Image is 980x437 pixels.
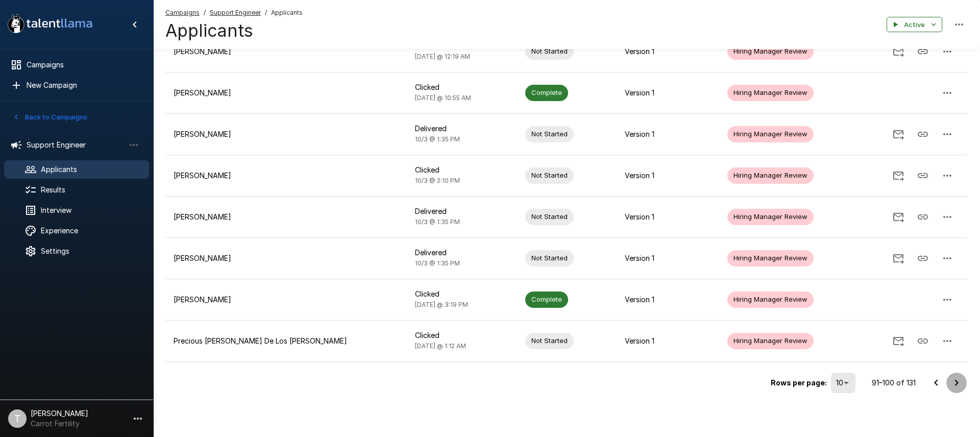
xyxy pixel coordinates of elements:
p: Clicked [415,82,509,92]
span: Hiring Manager Review [727,88,814,98]
span: Send Invitation [886,253,911,262]
p: [PERSON_NAME] [174,212,399,222]
span: Hiring Manager Review [727,336,814,346]
p: Rows per page: [771,378,827,388]
span: 10/3 @ 1:35 PM [415,135,460,143]
span: Hiring Manager Review [727,46,814,56]
span: Send Invitation [886,129,911,138]
span: Not Started [525,171,574,180]
p: Version 1 [625,253,711,263]
span: Hiring Manager Review [727,253,814,263]
button: Go to next page [946,373,967,393]
p: Delivered [415,248,509,258]
p: Clicked [415,289,509,299]
p: Version 1 [625,295,711,305]
span: 10/3 @ 1:35 PM [415,218,460,226]
span: Not Started [525,129,574,139]
span: Complete [525,88,568,98]
span: Not Started [525,253,574,263]
div: 10 [831,373,855,393]
p: [PERSON_NAME] [174,295,399,305]
button: Active [887,17,942,33]
p: Version 1 [625,46,711,57]
p: Clicked [415,165,509,175]
p: [PERSON_NAME] [174,88,399,98]
p: [PERSON_NAME] [174,46,399,57]
span: [DATE] @ 12:19 AM [415,53,470,60]
span: Copy Interview Link [911,171,935,179]
p: Version 1 [625,336,711,346]
span: / [265,8,267,18]
p: Delivered [415,124,509,134]
p: 91–100 of 131 [872,378,916,388]
p: Precious [PERSON_NAME] De Los [PERSON_NAME] [174,336,399,346]
span: Send Invitation [886,171,911,179]
span: Copy Interview Link [911,46,935,55]
p: [PERSON_NAME] [174,171,399,181]
span: Send Invitation [886,336,911,345]
span: Hiring Manager Review [727,295,814,304]
span: / [204,8,206,18]
p: Version 1 [625,129,711,139]
u: Campaigns [165,9,200,16]
p: Version 1 [625,88,711,98]
span: Hiring Manager Review [727,171,814,180]
span: Copy Interview Link [911,212,935,221]
p: Version 1 [625,212,711,222]
span: 10/3 @ 2:10 PM [415,177,460,184]
span: Not Started [525,212,574,222]
span: 10/3 @ 1:35 PM [415,259,460,267]
span: Not Started [525,46,574,56]
span: [DATE] @ 1:12 AM [415,342,466,350]
span: [DATE] @ 3:19 PM [415,301,468,308]
p: Clicked [415,330,509,341]
h4: Applicants [165,20,303,41]
button: Go to previous page [926,373,946,393]
p: Version 1 [625,171,711,181]
span: Copy Interview Link [911,253,935,262]
p: [PERSON_NAME] [174,253,399,263]
p: Delivered [415,206,509,216]
span: Send Invitation [886,212,911,221]
span: Complete [525,295,568,304]
span: Hiring Manager Review [727,129,814,139]
u: Support Engineer [210,9,261,16]
span: Applicants [271,8,303,18]
span: Send Invitation [886,46,911,55]
span: Hiring Manager Review [727,212,814,222]
span: [DATE] @ 10:55 AM [415,94,471,102]
p: [PERSON_NAME] [174,129,399,139]
span: Copy Interview Link [911,336,935,345]
span: Not Started [525,336,574,346]
span: Copy Interview Link [911,129,935,138]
